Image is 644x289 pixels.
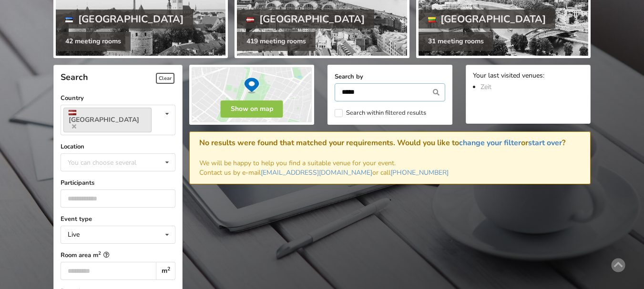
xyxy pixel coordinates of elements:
[167,265,170,272] sup: 2
[237,10,374,29] div: [GEOGRAPHIC_DATA]
[68,231,80,238] div: Live
[61,142,175,151] label: Location
[56,10,193,29] div: [GEOGRAPHIC_DATA]
[61,178,175,188] label: Participants
[390,168,449,177] a: [PHONE_NUMBER]
[156,73,174,84] span: Clear
[98,250,101,256] sup: 2
[528,138,562,148] a: start over
[459,138,521,148] a: change your filter
[335,109,426,117] label: Search within filtered results
[199,138,581,148] div: No results were found that matched your requirements. Would you like to or ?
[261,168,372,177] a: [EMAIL_ADDRESS][DOMAIN_NAME]
[199,149,581,178] p: We will be happy to help you find a suitable venue for your event. Contact us by e-mail or call
[61,71,88,83] span: Search
[61,93,175,103] label: Country
[65,157,158,168] div: You can choose several
[221,100,283,118] button: Show on map
[63,108,152,132] a: [GEOGRAPHIC_DATA]
[156,262,175,280] div: m
[335,72,445,81] label: Search by
[61,250,175,260] label: Room area m
[480,82,491,91] a: Zeit
[61,214,175,224] label: Event type
[237,32,316,51] div: 419 meeting rooms
[56,32,131,51] div: 42 meeting rooms
[189,65,314,125] img: Show on map
[419,10,556,29] div: [GEOGRAPHIC_DATA]
[419,32,493,51] div: 31 meeting rooms
[473,72,583,81] div: Your last visited venues:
